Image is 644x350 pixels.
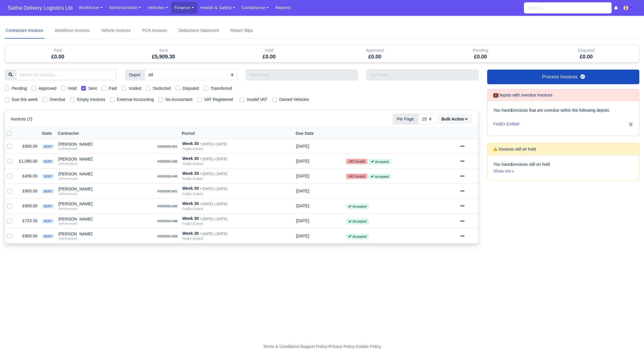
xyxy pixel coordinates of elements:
[58,187,153,191] div: [PERSON_NAME]
[246,70,358,80] input: Start week...
[182,222,203,225] i: FedEx Enfield
[117,96,154,103] label: External Accounting
[182,141,201,146] strong: Week 30 -
[538,54,635,60] h5: £0.00
[493,107,633,114] p: You have invoices that are overdue within the following depots:
[182,162,203,165] i: FedEx Enfield
[533,45,639,62] div: Disputed
[346,204,369,209] small: Accepted
[153,85,171,92] label: Deducted
[493,147,536,152] h6: Invoices still on hold
[511,162,513,167] strong: 1
[42,204,53,208] span: sent
[49,96,65,103] label: Overdue
[75,2,106,13] a: Workforce
[156,343,489,350] div: - - -
[296,144,309,149] span: 1 day from now
[58,232,153,236] div: [PERSON_NAME]
[247,96,268,103] label: Invalid VAT
[487,155,639,180] div: You have invoices still on hold
[178,23,220,39] a: Deductions Statement
[182,156,201,161] strong: Week 30 -
[202,172,227,176] small: [DATE] » [DATE]
[157,160,178,163] small: #0000001485
[296,174,309,178] span: 1 day from now
[109,85,117,92] label: Paid
[58,157,153,161] div: [PERSON_NAME]
[58,217,153,221] div: [PERSON_NAME]
[115,54,212,60] h5: £5,909.30
[369,174,391,179] small: Accepted
[428,45,533,62] div: Pending
[182,237,203,240] i: FedEx Enfield
[197,2,239,13] a: Health & Safety
[301,344,327,349] a: Support Policy
[42,144,53,149] span: sent
[229,23,254,39] a: Return Slips
[346,159,367,164] small: VAT-Invalid
[9,47,106,54] div: Paid
[182,186,201,191] strong: Week 30 -
[58,172,153,176] div: [PERSON_NAME]
[58,192,77,195] small: (Self-Employed)
[42,189,53,194] span: sent
[202,232,227,236] small: [DATE] » [DATE]
[144,2,171,13] a: Vehicles
[58,142,153,146] div: [PERSON_NAME]
[238,2,272,13] a: Compliance
[5,23,44,39] a: Contractors Invoices
[12,85,27,92] label: Pending
[182,177,203,180] i: FedEx Enfield
[202,157,227,161] small: [DATE] » [DATE]
[157,175,178,178] small: #0000001445
[356,344,381,349] a: Cookie Policy
[11,117,32,122] h6: Invoices (7)
[538,47,635,54] div: Disputed
[511,108,513,113] strong: 1
[180,128,294,139] th: Period
[42,159,53,164] span: sent
[182,171,201,176] strong: Week 30 -
[438,114,472,124] div: Bulk Action
[615,322,644,350] div: Chat Widget
[493,121,519,127] span: FedEx Enfield
[125,70,145,80] span: Depot:
[88,85,97,92] label: Sent
[58,237,77,240] small: (Self-Employed)
[487,70,639,84] a: Process Invoices
[182,231,201,236] strong: Week 30 -
[183,85,199,92] label: Disputed
[16,70,117,80] input: Search for invoices...
[202,187,227,191] small: [DATE] » [DATE]
[40,128,56,139] th: State
[106,2,144,13] a: Administration
[326,54,423,60] h5: £0.00
[326,47,423,54] div: Approved
[58,147,77,150] small: (Self-Employed)
[322,45,428,62] div: Approved
[432,47,529,54] div: Pending
[129,85,141,92] label: Voided
[77,96,105,103] label: Empty Invoices
[182,216,201,221] strong: Week 30 -
[17,228,40,243] td: £950.00
[216,45,322,62] div: Hold
[182,201,201,206] strong: Week 30 -
[56,128,155,139] th: Contractor
[367,70,478,80] input: End week...
[202,202,227,206] small: [DATE] » [DATE]
[296,189,309,193] span: 1 day from now
[202,217,227,221] small: [DATE] » [DATE]
[5,2,75,14] a: Saliha Delivery Logistics Ltd
[329,344,355,349] a: Privacy Policy
[296,234,309,238] span: 1 day from now
[272,2,294,13] a: Reports
[9,54,106,60] h5: £0.00
[17,199,40,213] td: £900.00
[493,169,514,173] a: Show me »
[141,23,168,39] a: PCN Invoices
